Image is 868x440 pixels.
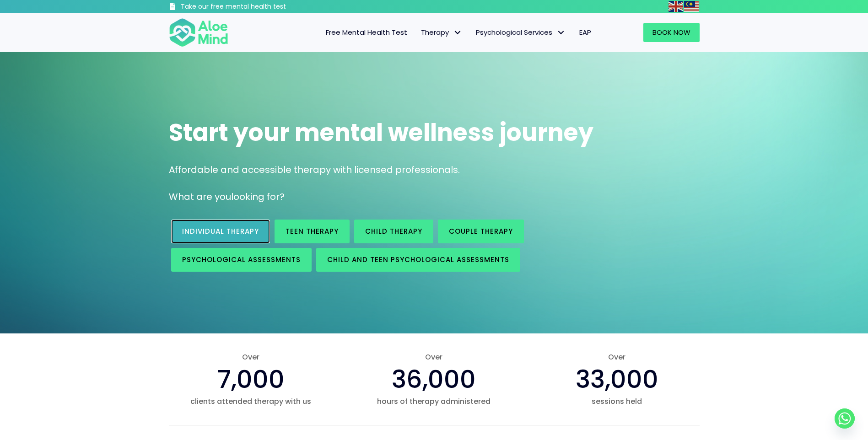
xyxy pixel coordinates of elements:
a: EAP [572,23,598,42]
span: Over [534,352,699,362]
a: Whatsapp [835,408,855,429]
img: Aloe mind Logo [169,17,228,48]
a: TherapyTherapy: submenu [414,23,469,42]
span: Teen Therapy [286,226,339,236]
span: hours of therapy administered [351,396,516,407]
span: Over [351,352,516,362]
a: Child and Teen Psychological assessments [316,248,520,272]
span: What are you [169,190,231,203]
span: Over [169,352,334,362]
span: Start your mental wellness journey [169,116,593,149]
span: looking for? [231,190,285,203]
span: Therapy [421,27,462,37]
a: Book Now [643,23,700,42]
span: Individual therapy [182,226,259,236]
a: Take our free mental health test [169,2,335,13]
span: Couple therapy [449,226,513,236]
a: Free Mental Health Test [319,23,414,42]
span: 33,000 [576,362,658,397]
span: Therapy: submenu [451,26,464,39]
img: en [669,1,683,12]
a: Psychological assessments [171,248,312,272]
span: Book Now [652,27,690,37]
span: Psychological assessments [182,255,301,264]
a: Teen Therapy [275,220,350,243]
span: Child Therapy [365,226,422,236]
img: ms [684,1,699,12]
a: Couple therapy [438,220,524,243]
a: Child Therapy [354,220,433,243]
a: English [669,1,684,11]
span: Psychological Services [476,27,566,37]
a: Malay [684,1,700,11]
span: 7,000 [217,362,285,397]
span: sessions held [534,396,699,407]
span: Psychological Services: submenu [555,26,568,39]
h3: Take our free mental health test [181,2,335,11]
span: clients attended therapy with us [169,396,334,407]
span: Child and Teen Psychological assessments [327,255,509,264]
span: EAP [579,27,591,37]
span: 36,000 [392,362,476,397]
nav: Menu [240,23,598,42]
span: Free Mental Health Test [326,27,407,37]
a: Individual therapy [171,220,270,243]
a: Psychological ServicesPsychological Services: submenu [469,23,572,42]
p: Affordable and accessible therapy with licensed professionals. [169,163,700,177]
